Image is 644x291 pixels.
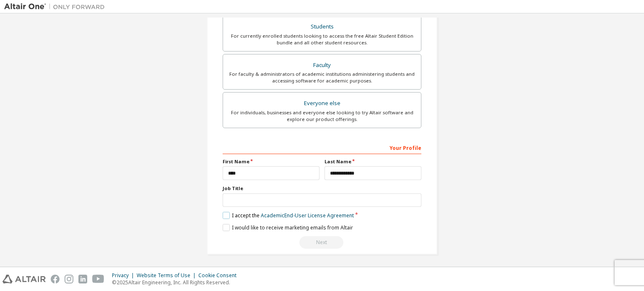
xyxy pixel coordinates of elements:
img: facebook.svg [51,275,60,283]
div: Students [228,21,416,33]
div: Privacy [112,272,137,279]
img: linkedin.svg [78,275,87,283]
img: youtube.svg [92,275,104,283]
label: First Name [223,158,319,165]
img: instagram.svg [65,275,73,283]
label: I would like to receive marketing emails from Altair [223,224,353,231]
div: Your Profile [223,141,421,154]
div: Faculty [228,59,416,71]
div: For faculty & administrators of academic institutions administering students and accessing softwa... [228,71,416,84]
div: Cookie Consent [198,272,241,279]
div: Everyone else [228,98,416,109]
img: Altair One [4,3,109,11]
div: For individuals, businesses and everyone else looking to try Altair software and explore our prod... [228,109,416,123]
p: © 2025 Altair Engineering, Inc. All Rights Reserved. [112,279,241,286]
img: altair_logo.svg [3,275,46,283]
div: Read and acccept EULA to continue [223,236,421,249]
label: Job Title [223,185,421,192]
div: Website Terms of Use [137,272,198,279]
a: Academic End-User License Agreement [261,212,354,219]
label: I accept the [223,212,354,219]
label: Last Name [325,158,421,165]
div: For currently enrolled students looking to access the free Altair Student Edition bundle and all ... [228,33,416,46]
